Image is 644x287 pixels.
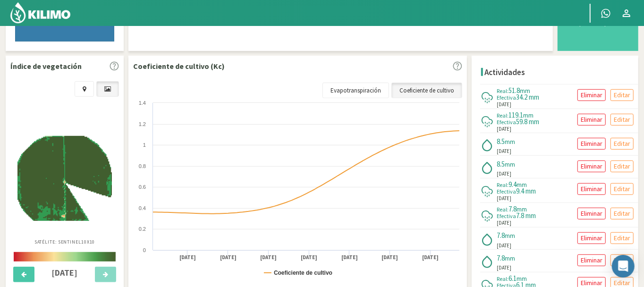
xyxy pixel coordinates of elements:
span: 7.8 [497,231,505,240]
span: 119.1 [508,110,523,119]
span: Real: [497,87,508,94]
div: Open Intercom Messenger [612,255,635,278]
text: [DATE] [341,254,358,261]
text: 0.4 [139,205,146,211]
span: 34.2 mm [516,93,539,101]
text: 1.2 [139,121,146,127]
span: mm [517,180,527,189]
text: [DATE] [179,254,196,261]
img: c84fce57-a512-45b6-8935-2648866c1c81_-_sentinel_-_2025-08-28.png [17,136,112,221]
text: [DATE] [422,254,439,261]
span: [DATE] [497,125,511,133]
img: scale [14,252,116,262]
p: Satélite: Sentinel [34,238,95,245]
span: 7.8 [497,253,505,262]
button: Eliminar [577,160,606,172]
button: Eliminar [577,138,606,150]
button: Eliminar [577,89,606,101]
text: 0 [143,247,146,253]
span: mm [517,205,527,213]
span: 9.4 mm [516,186,536,195]
span: [DATE] [497,170,511,178]
span: mm [505,160,515,169]
text: [DATE] [301,254,317,261]
p: Editar [614,161,630,172]
span: [DATE] [497,147,511,155]
p: Índice de vegetación [10,60,82,72]
span: 6.1 [508,274,517,283]
button: Eliminar [577,232,606,244]
span: [DATE] [497,219,511,227]
text: 0.6 [139,184,146,190]
text: 1.4 [139,100,146,106]
p: Editar [614,233,630,244]
p: Eliminar [581,233,602,244]
span: Efectiva [497,94,516,101]
p: Eliminar [581,90,602,101]
text: 0.2 [139,226,146,232]
text: 1 [143,142,146,148]
span: mm [523,111,534,119]
button: Editar [610,138,634,150]
span: 51.8 [508,86,520,95]
button: Eliminar [577,208,606,219]
text: Coeficiente de cultivo [274,270,332,276]
button: Editar [610,89,634,101]
span: Real: [497,112,508,119]
span: 7.8 mm [516,211,536,220]
span: 9.4 [508,180,517,189]
button: Editar [610,160,634,172]
span: 59.8 mm [516,117,539,126]
a: Evapotranspiración [322,83,389,99]
p: Eliminar [581,161,602,172]
p: Eliminar [581,208,602,219]
text: [DATE] [382,254,398,261]
p: Editar [614,184,630,194]
a: Coeficiente de cultivo [391,83,462,99]
span: 7.8 [508,204,517,213]
text: [DATE] [220,254,237,261]
button: Editar [610,114,634,126]
button: Editar [610,254,634,266]
p: Coeficiente de cultivo (Kc) [133,60,225,72]
span: 8.5 [497,160,505,169]
span: mm [505,231,515,240]
h4: [DATE] [40,268,90,278]
p: Editar [614,114,630,125]
span: mm [520,86,530,95]
button: Editar [610,208,634,219]
p: Eliminar [581,255,602,266]
span: [DATE] [497,101,511,109]
span: 8.5 [497,137,505,146]
span: Efectiva [497,118,516,126]
span: [DATE] [497,264,511,272]
button: Eliminar [577,114,606,126]
span: Real: [497,181,508,188]
span: Efectiva [497,212,516,219]
span: mm [517,274,527,283]
button: Eliminar [577,254,606,266]
text: [DATE] [260,254,277,261]
p: Editar [614,138,630,149]
p: Editar [614,90,630,101]
text: 0.8 [139,163,146,169]
p: Eliminar [581,138,602,149]
p: Eliminar [581,184,602,194]
span: Real: [497,275,508,282]
h4: Actividades [484,68,525,77]
span: mm [505,137,515,146]
img: Kilimo [9,1,71,24]
span: [DATE] [497,242,511,250]
button: Eliminar [577,183,606,195]
span: mm [505,254,515,262]
p: Eliminar [581,114,602,125]
button: Editar [610,232,634,244]
span: Efectiva [497,188,516,195]
p: Editar [614,208,630,219]
span: [DATE] [497,194,511,203]
span: Real: [497,206,508,213]
span: 10X10 [81,239,95,245]
button: Editar [610,183,634,195]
